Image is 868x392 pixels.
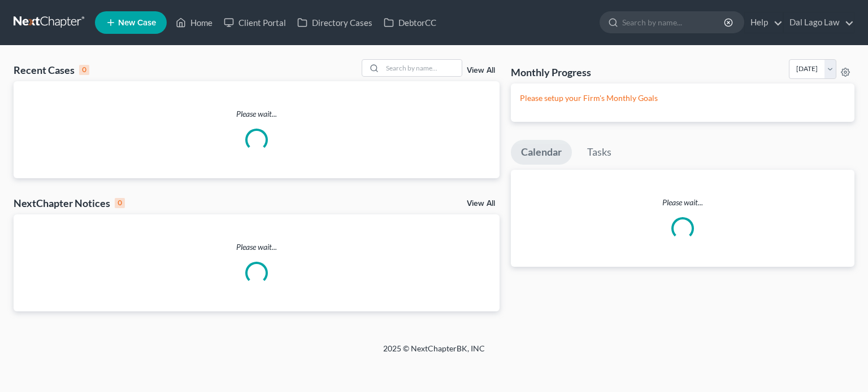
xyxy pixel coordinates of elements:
a: Client Portal [218,12,292,33]
div: Recent Cases [14,63,89,77]
h3: Monthly Progress [511,65,591,79]
div: 0 [79,65,89,75]
a: Home [170,12,218,33]
a: Directory Cases [292,12,378,33]
input: Search by name... [383,60,462,76]
div: NextChapter Notices [14,196,125,210]
a: Help [745,12,783,33]
p: Please wait... [511,197,854,208]
span: New Case [118,19,156,27]
a: View All [467,200,495,208]
a: Tasks [577,140,622,165]
a: View All [467,67,495,74]
a: Dal Lago Law [784,12,854,33]
p: Please setup your Firm's Monthly Goals [520,93,845,104]
div: 2025 © NextChapterBK, INC [112,343,756,363]
input: Search by name... [622,12,726,33]
a: DebtorCC [378,12,442,33]
div: 0 [115,198,125,208]
a: Calendar [511,140,572,165]
p: Please wait... [14,108,500,120]
p: Please wait... [14,241,500,253]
